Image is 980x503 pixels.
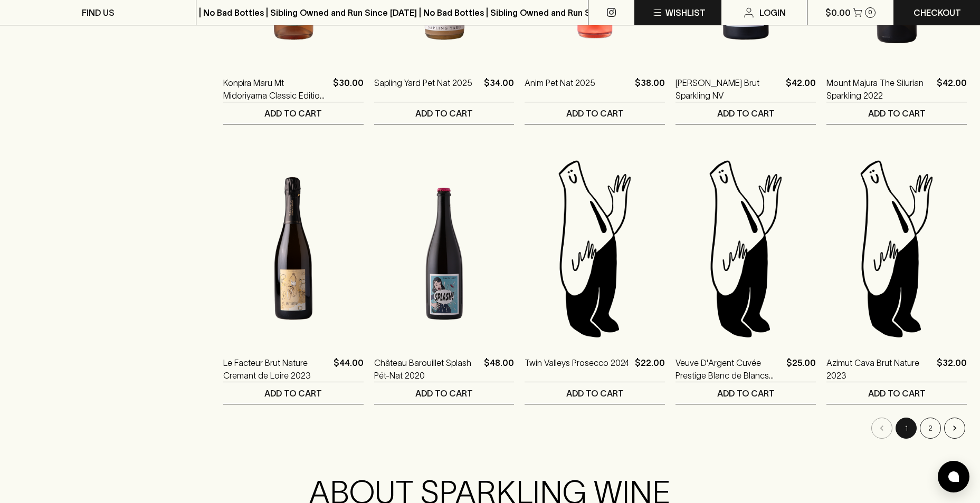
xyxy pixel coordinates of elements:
img: Château Barouillet Splash Pét-Nat 2020 [374,156,515,341]
p: ADD TO CART [264,107,322,120]
button: ADD TO CART [525,382,665,404]
button: ADD TO CART [826,102,967,124]
a: Azimut Cava Brut Nature 2023 [826,356,933,382]
p: $42.00 [937,76,967,102]
img: Blackhearts & Sparrows Man [525,156,665,341]
p: FIND US [82,6,115,19]
img: Blackhearts & Sparrows Man [675,156,816,341]
p: ADD TO CART [264,387,322,400]
button: ADD TO CART [223,102,364,124]
p: ADD TO CART [868,387,926,400]
p: ADD TO CART [566,387,624,400]
button: ADD TO CART [675,102,816,124]
p: $25.00 [786,356,816,382]
button: ADD TO CART [525,102,665,124]
p: ADD TO CART [566,107,624,120]
p: ADD TO CART [415,107,473,120]
p: $0.00 [825,6,851,19]
a: Le Facteur Brut Nature Cremant de Loire 2023 [223,356,329,382]
img: Blackhearts & Sparrows Man [826,156,967,341]
button: Go to page 2 [920,418,941,439]
p: $32.00 [937,356,967,382]
p: ADD TO CART [415,387,473,400]
img: Le Facteur Brut Nature Cremant de Loire 2023 [223,156,364,341]
a: Sapling Yard Pet Nat 2025 [374,76,472,102]
p: ADD TO CART [717,107,775,120]
p: $22.00 [635,356,665,382]
p: ADD TO CART [868,107,926,120]
a: Mount Majura The Silurian Sparkling 2022 [826,76,933,102]
a: Château Barouillet Splash Pét-Nat 2020 [374,356,480,382]
p: Wishlist [665,6,706,19]
p: ADD TO CART [717,387,775,400]
p: $48.00 [484,356,514,382]
button: ADD TO CART [675,382,816,404]
a: Twin Valleys Prosecco 2024 [525,356,629,382]
p: $38.00 [635,76,665,102]
button: ADD TO CART [374,102,515,124]
button: page 1 [896,418,917,439]
p: $44.00 [334,356,364,382]
a: [PERSON_NAME] Brut Sparkling NV [675,76,782,102]
p: 0 [868,9,872,15]
button: Go to next page [944,418,965,439]
button: ADD TO CART [223,382,364,404]
p: Checkout [914,6,961,19]
nav: pagination navigation [223,418,967,439]
p: Login [759,6,786,19]
button: ADD TO CART [374,382,515,404]
p: $34.00 [484,76,514,102]
a: Veuve D'Argent Cuvée Prestige Blanc de Blancs Brut NV [675,356,782,382]
a: Konpira Maru Mt Midoriyama Classic Edition Pet Nat 2023 [223,76,329,102]
a: Anim Pet Nat 2025 [525,76,595,102]
p: $30.00 [333,76,364,102]
p: $42.00 [786,76,816,102]
img: bubble-icon [948,471,959,482]
button: ADD TO CART [826,382,967,404]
